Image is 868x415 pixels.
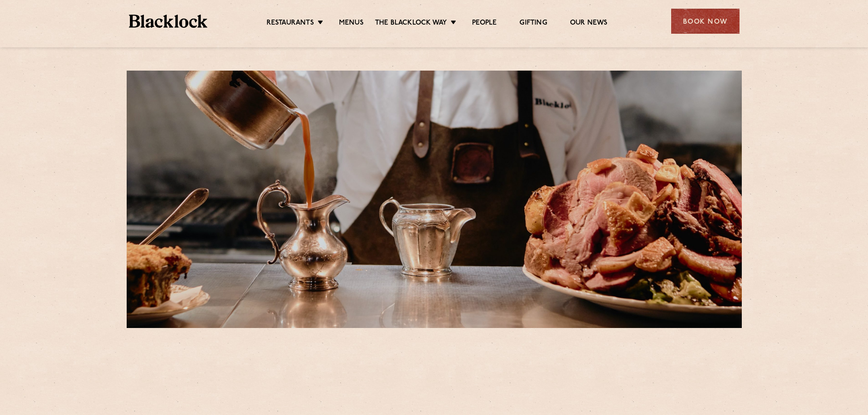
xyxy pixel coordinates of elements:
a: Restaurants [267,19,314,29]
div: Book Now [671,9,740,34]
a: Menus [339,19,364,29]
img: BL_Textured_Logo-footer-cropped.svg [129,15,208,28]
a: Our News [570,19,608,29]
a: People [472,19,497,29]
a: Gifting [519,19,547,29]
a: The Blacklock Way [375,19,447,29]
